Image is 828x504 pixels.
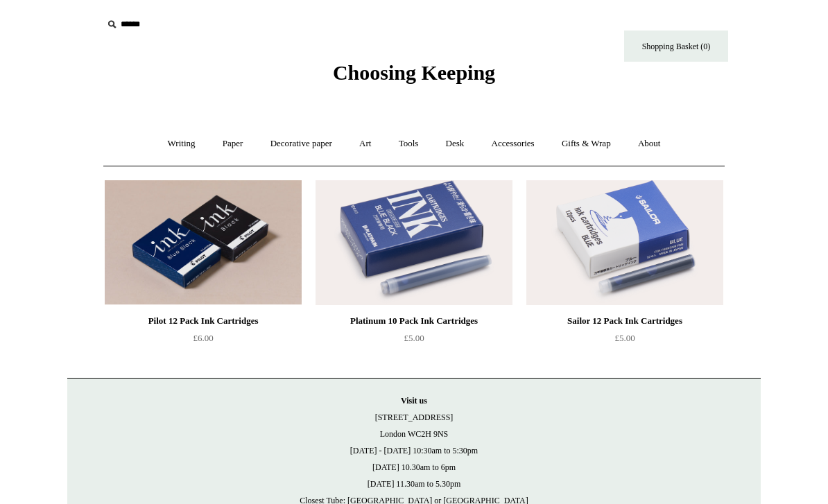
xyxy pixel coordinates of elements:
img: Platinum 10 Pack Ink Cartridges [316,180,512,305]
span: £6.00 [193,333,213,343]
a: Desk [433,125,477,162]
span: £5.00 [404,333,424,343]
a: Pilot 12 Pack Ink Cartridges £6.00 [105,313,302,370]
a: Shopping Basket (0) [624,31,728,62]
a: Decorative paper [258,125,345,162]
a: Art [347,125,383,162]
a: Paper [210,125,256,162]
a: Sailor 12 Pack Ink Cartridges £5.00 [526,313,723,370]
img: Sailor 12 Pack Ink Cartridges [526,180,723,305]
img: Pilot 12 Pack Ink Cartridges [105,180,302,305]
a: Sailor 12 Pack Ink Cartridges Sailor 12 Pack Ink Cartridges [526,180,723,305]
a: Platinum 10 Pack Ink Cartridges Platinum 10 Pack Ink Cartridges [316,180,512,305]
span: Choosing Keeping [333,61,495,84]
a: Platinum 10 Pack Ink Cartridges £5.00 [316,313,512,370]
span: £5.00 [614,333,635,343]
div: Platinum 10 Pack Ink Cartridges [319,313,509,329]
div: Pilot 12 Pack Ink Cartridges [108,313,298,329]
a: Choosing Keeping [333,72,495,82]
a: Gifts & Wrap [549,125,623,162]
a: Tools [386,125,431,162]
strong: Visit us [401,396,427,406]
a: Pilot 12 Pack Ink Cartridges Pilot 12 Pack Ink Cartridges [105,180,302,305]
a: Writing [155,125,208,162]
a: About [626,125,673,162]
a: Accessories [479,125,547,162]
div: Sailor 12 Pack Ink Cartridges [530,313,720,329]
